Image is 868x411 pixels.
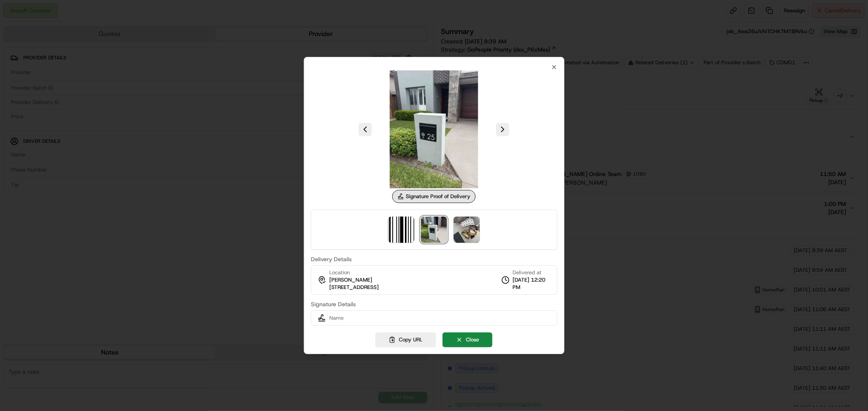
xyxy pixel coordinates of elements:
[329,276,372,284] span: [PERSON_NAME]
[443,332,492,347] button: Close
[376,332,436,347] button: Copy URL
[329,284,379,291] span: [STREET_ADDRESS]
[513,276,550,291] span: [DATE] 12:20 PM
[392,190,476,203] div: Signature Proof of Delivery
[311,301,558,307] label: Signature Details
[375,70,493,188] img: signature_proof_of_delivery image
[388,217,414,243] img: barcode_scan_on_pickup image
[513,269,550,276] span: Delivered at
[329,269,350,276] span: Location
[311,256,558,262] label: Delivery Details
[454,217,480,243] img: signature_proof_of_delivery image
[421,217,447,243] img: signature_proof_of_delivery image
[329,314,344,322] span: Name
